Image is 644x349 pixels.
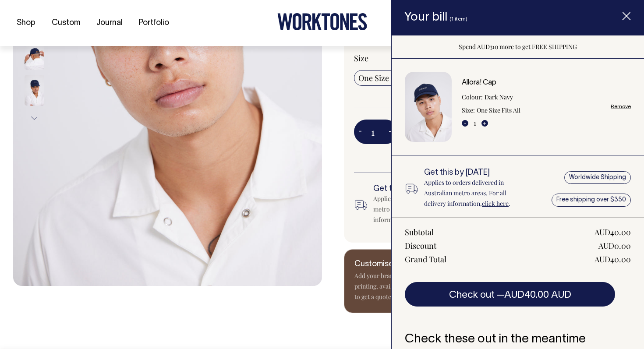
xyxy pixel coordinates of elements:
[358,73,414,83] span: One Size Fits All
[481,120,488,127] button: +
[373,185,490,194] h6: Get this by [DATE]
[354,53,603,63] div: Size
[462,92,483,102] dt: Colour:
[504,291,571,300] span: AUD40.00 AUD
[354,271,495,302] p: Add your branding with embroidery and screen printing, available on quantities over 25. Contact u...
[594,254,631,264] div: AUD40.00
[354,260,495,269] h6: Customise this product
[354,123,366,141] button: -
[459,42,577,51] span: Spend AUD310 more to get FREE SHIPPING
[28,109,41,128] button: Next
[462,105,475,116] dt: Size:
[462,120,468,127] button: -
[405,282,615,307] button: Check out —AUD40.00 AUD
[477,105,520,116] dd: One Size Fits All
[405,72,452,142] img: Allora! Cap
[462,80,496,86] a: Allora! Cap
[405,333,631,346] h6: Check these out in the meantime
[48,16,84,30] a: Custom
[405,254,446,264] div: Grand Total
[405,227,434,237] div: Subtotal
[384,123,398,141] button: +
[25,39,44,70] img: dark-navy
[373,194,490,225] div: Applies to orders delivered in Australian metro areas. For all delivery information, .
[424,169,528,177] h6: Get this by [DATE]
[594,227,631,237] div: AUD40.00
[405,240,436,251] div: Discount
[25,75,44,106] img: dark-navy
[13,16,39,30] a: Shop
[482,199,509,208] a: click here
[424,177,528,209] p: Applies to orders delivered in Australian metro areas. For all delivery information, .
[135,16,173,30] a: Portfolio
[611,104,631,109] a: Remove
[354,70,418,86] input: One Size Fits All
[93,16,126,30] a: Journal
[485,92,513,102] dd: Dark Navy
[449,17,467,21] span: (1 item)
[598,240,631,251] div: AUD0.00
